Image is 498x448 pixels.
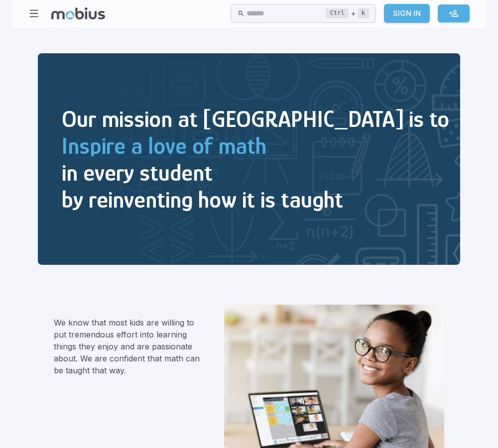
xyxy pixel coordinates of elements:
kbd: Ctrl [326,8,349,18]
kbd: k [358,8,369,18]
div: + [326,7,369,19]
h2: in every student [62,159,449,186]
h2: by reinventing how it is taught [62,186,449,213]
p: We know that most kids are willing to put tremendous effort into learning things they enjoy and a... [54,317,200,376]
img: Inspire [38,53,460,265]
h2: Inspire a love of math [62,132,449,159]
h2: Our mission at [GEOGRAPHIC_DATA] is to [62,106,449,132]
a: Sign In [384,4,430,23]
